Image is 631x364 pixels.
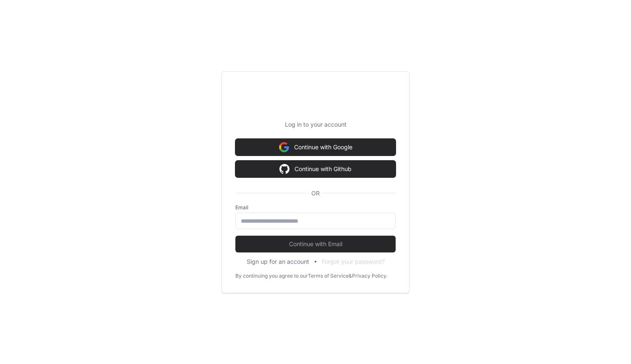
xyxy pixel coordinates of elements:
span: OR [308,189,323,198]
span: Continue with Email [235,240,396,248]
button: Sign up for an account [247,257,309,266]
button: Continue with Github [235,161,396,177]
label: Email [235,204,396,211]
img: Sign in with google [279,139,289,156]
img: Sign in with google [279,161,289,177]
button: Forgot your password? [322,257,385,266]
p: Log in to your account [235,120,396,129]
a: Privacy Policy. [352,273,387,279]
a: Terms of Service [308,273,349,279]
div: By continuing you agree to our [235,273,308,279]
div: & [349,273,352,279]
button: Continue with Google [235,139,396,156]
button: Continue with Email [235,236,396,252]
